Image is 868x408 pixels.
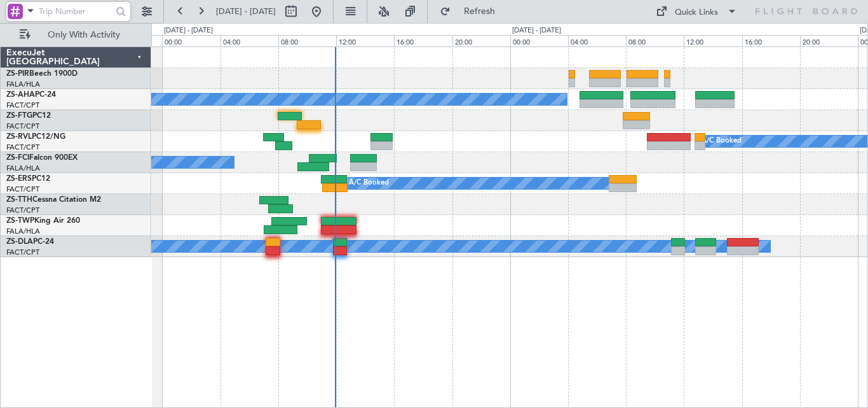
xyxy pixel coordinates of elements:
[453,7,506,16] span: Refresh
[6,196,101,204] a: ZS-TTHCessna Citation M2
[6,133,65,141] a: ZS-RVLPC12/NG
[6,112,51,120] a: ZS-FTGPC12
[6,175,32,183] span: ZS-ERS
[14,25,138,45] button: Only With Activity
[6,70,78,78] a: ZS-PIRBeech 1900D
[512,25,561,36] div: [DATE] - [DATE]
[6,238,33,246] span: ZS-DLA
[394,35,452,46] div: 16:00
[684,35,742,46] div: 12:00
[568,35,626,46] div: 04:00
[6,133,32,141] span: ZS-RVL
[434,1,510,22] button: Refresh
[349,174,389,193] div: A/C Booked
[675,6,718,19] div: Quick Links
[162,35,220,46] div: 00:00
[800,35,858,46] div: 20:00
[702,132,742,151] div: A/C Booked
[6,154,29,162] span: ZS-FCI
[216,6,276,17] span: [DATE] - [DATE]
[6,112,32,120] span: ZS-FTG
[6,206,39,215] a: FACT/CPT
[6,143,39,152] a: FACT/CPT
[649,1,743,22] button: Quick Links
[6,217,34,225] span: ZS-TWP
[6,91,35,99] span: ZS-AHA
[6,80,40,89] a: FALA/HLA
[6,70,29,78] span: ZS-PIR
[6,185,39,194] a: FACT/CPT
[6,175,50,183] a: ZS-ERSPC12
[452,35,510,46] div: 20:00
[39,2,112,21] input: Trip Number
[510,35,568,46] div: 00:00
[6,164,40,173] a: FALA/HLA
[626,35,684,46] div: 08:00
[6,154,78,162] a: ZS-FCIFalcon 900EX
[6,238,54,246] a: ZS-DLAPC-24
[6,91,56,99] a: ZS-AHAPC-24
[6,248,39,257] a: FACT/CPT
[6,196,32,204] span: ZS-TTH
[742,35,800,46] div: 16:00
[33,31,134,39] span: Only With Activity
[6,122,39,131] a: FACT/CPT
[164,25,213,36] div: [DATE] - [DATE]
[6,217,80,225] a: ZS-TWPKing Air 260
[6,101,39,110] a: FACT/CPT
[6,227,40,236] a: FALA/HLA
[220,35,278,46] div: 04:00
[278,35,336,46] div: 08:00
[336,35,394,46] div: 12:00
